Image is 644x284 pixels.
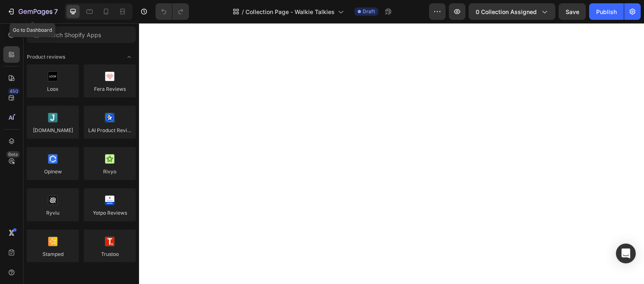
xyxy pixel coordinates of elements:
[242,7,244,16] span: /
[123,50,136,64] span: Toggle open
[245,7,335,16] span: Collection Page - Walkie Talkies
[596,7,617,16] div: Publish
[469,3,555,20] button: 0 collection assigned
[363,8,375,15] span: Draft
[589,3,624,20] button: Publish
[476,7,537,16] span: 0 collection assigned
[616,244,636,263] div: Open Intercom Messenger
[156,3,189,20] div: Undo/Redo
[8,88,20,95] div: 450
[6,151,20,158] div: Beta
[54,7,58,17] p: 7
[3,3,61,20] button: 7
[566,8,579,15] span: Save
[139,23,644,284] iframe: Design area
[27,26,136,43] input: Search Shopify Apps
[559,3,586,20] button: Save
[27,53,65,61] span: Product reviews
